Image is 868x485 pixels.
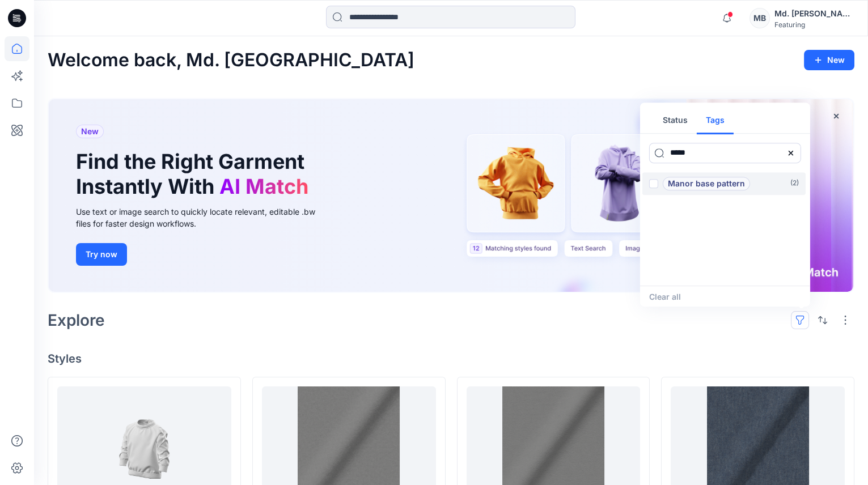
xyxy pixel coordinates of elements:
div: Md. [PERSON_NAME] [774,7,854,20]
div: Featuring [774,20,854,29]
h2: Welcome back, Md. [GEOGRAPHIC_DATA] [48,50,414,71]
div: MB [750,8,770,28]
span: AI Match [219,174,308,199]
h1: Find the Right Garment Instantly With [76,150,314,198]
span: New [81,125,99,138]
button: New [804,50,854,70]
p: ( 2 ) [790,177,799,189]
h2: Explore [48,311,105,329]
button: Tags [697,107,734,134]
button: Status [654,107,697,134]
p: Manor base pattern [668,177,745,190]
button: Try now [76,243,127,266]
div: Use text or image search to quickly locate relevant, editable .bw files for faster design workflows. [76,206,331,229]
h4: Styles [48,352,854,365]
